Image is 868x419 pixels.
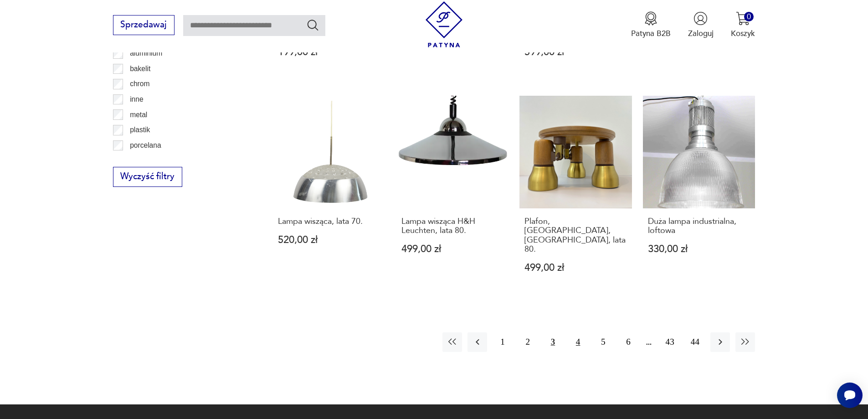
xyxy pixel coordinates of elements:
[130,63,150,75] p: bakelit
[685,332,705,352] button: 44
[524,217,627,254] h3: Plafon, [GEOGRAPHIC_DATA], [GEOGRAPHIC_DATA], lata 80.
[113,22,175,29] a: Sprzedawaj
[524,47,627,57] p: 599,00 zł
[688,28,714,39] p: Zaloguj
[306,18,319,31] button: Szukaj
[130,93,143,105] p: inne
[688,11,714,39] button: Zaloguj
[631,11,671,39] a: Ikona medaluPatyna B2B
[837,383,863,408] iframe: Smartsupp widget button
[568,332,588,352] button: 4
[278,235,380,245] p: 520,00 zł
[278,217,380,226] h3: Lampa wisząca, lata 70.
[401,244,504,254] p: 499,00 zł
[401,217,504,236] h3: Lampa wisząca H&H Leuchten, lata 80.
[130,124,150,136] p: plastik
[130,155,153,166] p: porcelit
[130,140,161,151] p: porcelana
[631,11,671,39] button: Patyna B2B
[130,47,162,59] p: aluminium
[631,28,671,39] p: Patyna B2B
[519,96,632,294] a: Plafon, Temde, Niemcy, lata 80.Plafon, [GEOGRAPHIC_DATA], [GEOGRAPHIC_DATA], lata 80.499,00 zł
[731,28,755,39] p: Koszyk
[736,11,750,26] img: Ikona koszyka
[493,332,512,352] button: 1
[113,15,175,35] button: Sprzedawaj
[518,332,538,352] button: 2
[396,96,509,294] a: Lampa wisząca H&H Leuchten, lata 80.Lampa wisząca H&H Leuchten, lata 80.499,00 zł
[660,332,680,352] button: 43
[278,47,380,57] p: 199,00 zł
[744,12,754,21] div: 0
[643,96,755,294] a: Duża lampa industrialna, loftowaDuża lampa industrialna, loftowa330,00 zł
[524,263,627,273] p: 499,00 zł
[421,1,467,47] img: Patyna - sklep z meblami i dekoracjami vintage
[693,11,708,26] img: Ikonka użytkownika
[113,167,182,187] button: Wyczyść filtry
[648,244,750,254] p: 330,00 zł
[644,11,658,26] img: Ikona medalu
[130,109,147,121] p: metal
[731,11,755,39] button: 0Koszyk
[130,78,149,90] p: chrom
[273,96,385,294] a: Lampa wisząca, lata 70.Lampa wisząca, lata 70.520,00 zł
[648,217,750,236] h3: Duża lampa industrialna, loftowa
[593,332,613,352] button: 5
[618,332,638,352] button: 6
[543,332,563,352] button: 3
